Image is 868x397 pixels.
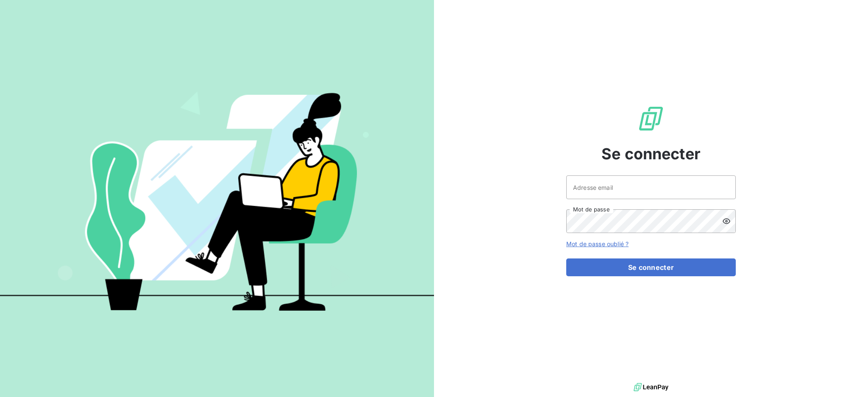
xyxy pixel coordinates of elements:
button: Se connecter [566,258,736,276]
img: Logo LeanPay [637,105,665,132]
input: placeholder [566,175,736,199]
img: logo [634,381,668,394]
span: Se connecter [601,142,701,165]
a: Mot de passe oublié ? [566,240,629,247]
